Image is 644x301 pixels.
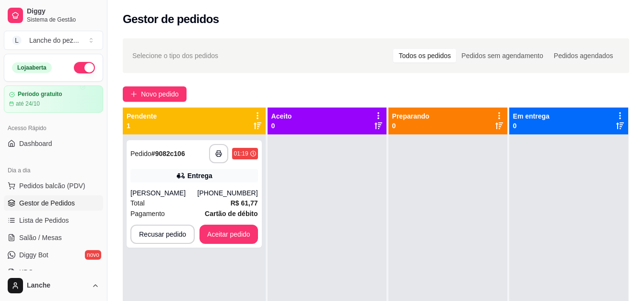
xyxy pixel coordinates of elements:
[392,111,430,121] p: Preparando
[152,150,185,157] strong: # 9082c106
[127,111,157,121] p: Pendente
[132,50,218,61] span: Selecione o tipo dos pedidos
[393,49,456,62] div: Todos os pedidos
[19,250,48,260] span: Diggy Bot
[123,12,219,27] h2: Gestor de pedidos
[19,198,75,208] span: Gestor de Pedidos
[198,188,258,198] div: [PHONE_NUMBER]
[27,281,88,290] span: Lanche
[12,62,52,73] div: Loja aberta
[392,121,430,131] p: 0
[234,150,248,157] div: 01:19
[513,121,550,131] p: 0
[199,225,258,244] button: Aceitar pedido
[19,233,62,242] span: Salão / Mesas
[4,247,103,263] a: Diggy Botnovo
[19,267,33,277] span: KDS
[130,91,137,97] span: plus
[4,4,103,27] a: DiggySistema de Gestão
[271,121,292,131] p: 0
[4,120,103,136] div: Acesso Rápido
[271,111,292,121] p: Aceito
[205,210,258,217] strong: Cartão de débito
[19,216,69,225] span: Lista de Pedidos
[130,150,152,157] span: Pedido
[4,195,103,211] a: Gestor de Pedidos
[27,16,99,24] span: Sistema de Gestão
[4,213,103,228] a: Lista de Pedidos
[549,49,619,62] div: Pedidos agendados
[130,208,165,219] span: Pagamento
[19,181,85,191] span: Pedidos balcão (PDV)
[456,49,548,62] div: Pedidos sem agendamento
[4,31,103,50] button: Select a team
[141,89,179,99] span: Novo pedido
[19,139,52,148] span: Dashboard
[18,91,62,98] article: Período gratuito
[4,178,103,193] button: Pedidos balcão (PDV)
[29,36,79,45] div: Lanche do pez ...
[4,85,103,113] a: Período gratuitoaté 24/10
[130,198,145,208] span: Total
[513,111,550,121] p: Em entrega
[130,188,198,198] div: [PERSON_NAME]
[4,230,103,245] a: Salão / Mesas
[12,36,22,45] span: L
[123,86,187,102] button: Novo pedido
[231,199,258,207] strong: R$ 61,77
[187,171,212,181] div: Entrega
[127,121,157,131] p: 1
[4,265,103,280] a: KDS
[16,100,40,108] article: até 24/10
[4,136,103,151] a: Dashboard
[130,225,195,244] button: Recusar pedido
[4,274,103,297] button: Lanche
[74,62,95,73] button: Alterar Status
[4,163,103,178] div: Dia a dia
[27,7,99,16] span: Diggy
